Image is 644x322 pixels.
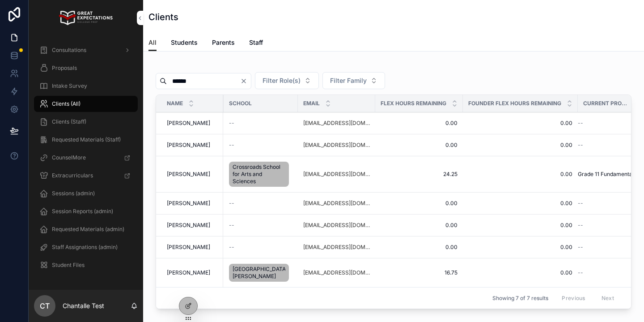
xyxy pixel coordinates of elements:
a: 0.00 [468,171,572,178]
button: Select Button [322,72,385,89]
a: 16.75 [381,269,458,276]
a: 0.00 [468,200,572,207]
span: -- [578,142,583,149]
span: [PERSON_NAME] [167,171,210,178]
span: Parents [212,38,235,47]
a: 0.00 [468,244,572,251]
a: Clients (Staff) [34,114,138,130]
span: Founder Flex Hours Remaining [468,100,561,107]
span: Clients (Staff) [52,118,86,125]
span: -- [578,269,583,276]
a: [EMAIL_ADDRESS][DOMAIN_NAME] [303,200,370,207]
span: [PERSON_NAME] [167,142,210,149]
p: Chantalle Test [63,301,104,310]
a: [PERSON_NAME] [167,269,218,276]
a: [EMAIL_ADDRESS][DOMAIN_NAME] [303,222,370,229]
a: -- [578,269,634,276]
span: Name [167,100,183,107]
a: 0.00 [381,142,458,149]
div: scrollable content [29,36,143,285]
a: All [148,34,157,52]
span: Staff [249,38,263,47]
a: -- [578,142,634,149]
button: Clear [240,77,251,85]
span: Intake Survey [52,82,87,90]
a: [EMAIL_ADDRESS][DOMAIN_NAME] [303,244,370,251]
span: -- [229,222,234,229]
span: -- [578,200,583,207]
span: Filter Role(s) [263,76,301,85]
span: Grade 11 Fundamental [578,171,634,178]
span: [PERSON_NAME] [167,222,210,229]
a: -- [229,244,292,251]
span: Students [171,38,198,47]
a: [EMAIL_ADDRESS][DOMAIN_NAME] [303,269,370,276]
a: Session Reports (admin) [34,203,138,219]
h1: Clients [148,11,178,23]
a: [EMAIL_ADDRESS][DOMAIN_NAME] [303,171,370,178]
a: Clients (All) [34,96,138,112]
a: Proposals [34,60,138,76]
a: [PERSON_NAME] [167,171,218,178]
a: Extracurriculars [34,167,138,184]
span: [PERSON_NAME] [167,269,210,276]
a: [PERSON_NAME] [167,142,218,149]
span: Session Reports (admin) [52,208,113,215]
span: School [229,100,252,107]
a: -- [578,244,634,251]
span: Student Files [52,262,85,269]
a: CounselMore [34,150,138,166]
a: -- [578,222,634,229]
a: Staff [249,34,263,52]
a: [PERSON_NAME] [167,244,218,251]
img: App logo [59,11,112,25]
span: -- [578,222,583,229]
a: 0.00 [381,244,458,251]
a: -- [578,120,634,127]
a: 24.25 [381,171,458,178]
a: 0.00 [468,142,572,149]
a: Students [171,34,198,52]
span: [PERSON_NAME] [167,200,210,207]
a: Parents [212,34,235,52]
span: Requested Materials (Staff) [52,136,121,143]
span: Extracurriculars [52,172,93,179]
span: -- [229,244,234,251]
a: 0.00 [468,120,572,127]
a: Staff Assignations (admin) [34,239,138,255]
a: [PERSON_NAME] [167,200,218,207]
a: Intake Survey [34,78,138,94]
span: CT [40,301,50,311]
span: Staff Assignations (admin) [52,244,118,251]
a: -- [229,142,292,149]
a: 0.00 [381,200,458,207]
a: 0.00 [381,120,458,127]
span: CounselMore [52,154,86,161]
a: Grade 11 Fundamental [578,171,634,178]
span: -- [578,244,583,251]
span: [GEOGRAPHIC_DATA][PERSON_NAME] [233,266,285,280]
span: -- [229,200,234,207]
a: Crossroads School for Arts and Sciences [229,160,292,189]
span: Requested Materials (admin) [52,226,124,233]
span: [PERSON_NAME] [167,244,210,251]
a: Requested Materials (admin) [34,221,138,237]
a: Requested Materials (Staff) [34,132,138,148]
a: 0.00 [468,269,572,276]
span: Crossroads School for Arts and Sciences [233,163,285,185]
span: -- [578,120,583,127]
a: [EMAIL_ADDRESS][DOMAIN_NAME] [303,142,370,149]
a: Consultations [34,42,138,58]
a: [EMAIL_ADDRESS][DOMAIN_NAME] [303,120,370,127]
a: Student Files [34,257,138,273]
span: Current Program (plain text) [583,100,628,107]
